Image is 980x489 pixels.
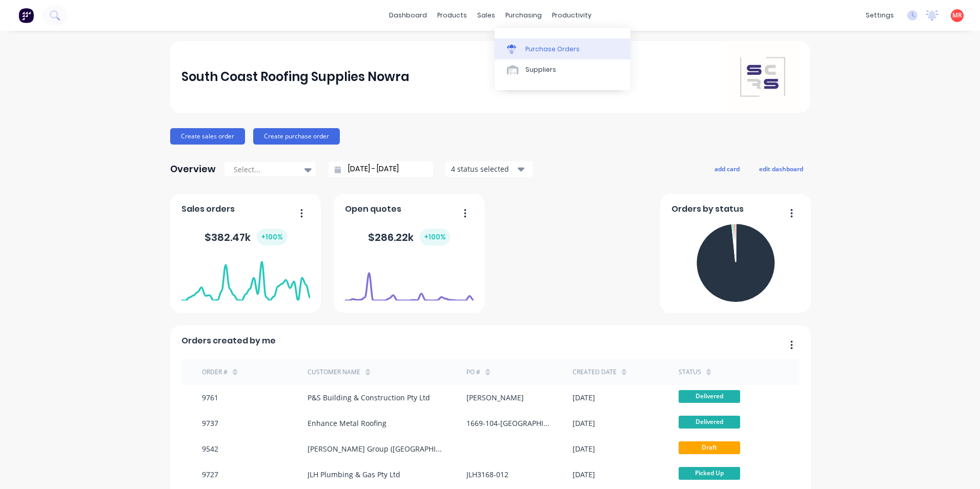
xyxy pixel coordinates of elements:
[495,38,630,59] a: Purchase Orders
[466,368,480,377] div: PO #
[573,443,595,454] div: [DATE]
[679,368,701,377] div: status
[525,65,556,74] div: Suppliers
[420,229,450,246] div: + 100 %
[308,418,386,429] div: Enhance Metal Roofing
[679,441,740,454] span: Draft
[308,392,430,403] div: P&S Building & Construction Pty Ltd
[432,8,472,23] div: products
[573,469,595,480] div: [DATE]
[727,41,799,113] img: South Coast Roofing Supplies Nowra
[202,443,218,454] div: 9542
[345,203,401,215] span: Open quotes
[573,392,595,403] div: [DATE]
[466,392,524,403] div: [PERSON_NAME]
[253,128,340,145] button: Create purchase order
[466,418,552,429] div: 1669-104-[GEOGRAPHIC_DATA]
[861,8,899,23] div: settings
[500,8,547,23] div: purchasing
[308,368,360,377] div: Customer Name
[202,368,228,377] div: Order #
[952,11,962,20] span: MR
[573,418,595,429] div: [DATE]
[170,159,216,179] div: Overview
[679,416,740,429] span: Delivered
[679,390,740,403] span: Delivered
[495,59,630,80] a: Suppliers
[451,164,516,174] div: 4 status selected
[205,229,287,246] div: $ 382.47k
[170,128,245,145] button: Create sales order
[384,8,432,23] a: dashboard
[466,469,508,480] div: JLH3168-012
[308,469,400,480] div: JLH Plumbing & Gas Pty Ltd
[679,467,740,480] span: Picked Up
[202,469,218,480] div: 9727
[308,443,446,454] div: [PERSON_NAME] Group ([GEOGRAPHIC_DATA]) Pty Ltd
[257,229,287,246] div: + 100 %
[445,161,533,177] button: 4 status selected
[202,418,218,429] div: 9737
[18,8,34,23] img: Factory
[181,203,235,215] span: Sales orders
[472,8,500,23] div: sales
[671,203,744,215] span: Orders by status
[708,162,746,175] button: add card
[202,392,218,403] div: 9761
[573,368,617,377] div: Created date
[181,67,410,87] div: South Coast Roofing Supplies Nowra
[525,45,580,54] div: Purchase Orders
[368,229,450,246] div: $ 286.22k
[752,162,810,175] button: edit dashboard
[547,8,597,23] div: productivity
